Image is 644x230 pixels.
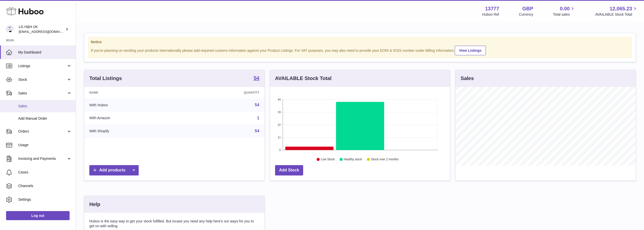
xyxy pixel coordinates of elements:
span: Orders [18,129,67,134]
text: Stock over 2 months [371,158,399,161]
td: With Amazon [84,112,183,125]
span: Invoicing and Payments [18,156,67,161]
text: 33 [278,111,281,114]
a: 54 [255,129,259,133]
a: 12,065.23 AVAILABLE Stock Total [595,5,638,17]
span: Listings [18,64,67,68]
th: Name [84,87,183,98]
div: If you're planning on sending your products internationally please add required customs informati... [91,45,629,55]
a: 54 [255,103,259,107]
a: 0.00 Total sales [553,5,575,17]
strong: Notice [91,40,629,44]
div: Huboo Ref [482,12,499,17]
span: Add Manual Order [18,116,72,121]
h3: AVAILABLE Stock Total [275,75,331,82]
th: Quantity [183,87,264,98]
div: LG H&H UK [19,24,64,34]
h3: Total Listings [89,75,122,82]
span: Channels [18,184,72,188]
a: 54 [254,75,259,82]
span: Sales [18,91,67,96]
td: With Huboo [84,98,183,112]
div: Currency [519,12,533,17]
span: My Dashboard [18,50,72,55]
span: Settings [18,197,72,202]
span: Sales [18,104,72,109]
span: Stock [18,77,67,82]
span: Total sales [553,12,575,17]
p: Huboo is the easy way to get your stock fulfilled. But incase you need any help here's our ways f... [89,219,259,228]
h3: Help [89,201,100,208]
strong: 54 [254,75,259,81]
a: Add products [89,165,139,175]
a: Add Stock [275,165,303,175]
span: 12,065.23 [610,5,632,12]
a: View Listings [455,46,486,55]
text: 44 [278,98,281,101]
text: Low Stock [321,158,335,161]
strong: GBP [522,5,533,12]
a: Log out [6,211,70,220]
span: 0.00 [560,5,570,12]
text: 22 [278,123,281,126]
h3: Sales [461,75,474,82]
a: 1 [257,116,259,120]
span: [EMAIL_ADDRESS][DOMAIN_NAME] [19,30,74,34]
span: AVAILABLE Stock Total [595,12,638,17]
img: veechen@lghnh.co.uk [6,25,14,33]
td: With Shopify [84,124,183,138]
text: 0 [279,148,281,151]
span: Usage [18,143,72,147]
text: Healthy stock [344,158,362,161]
strong: 13777 [485,5,499,12]
text: 11 [278,136,281,139]
span: Cases [18,170,72,175]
